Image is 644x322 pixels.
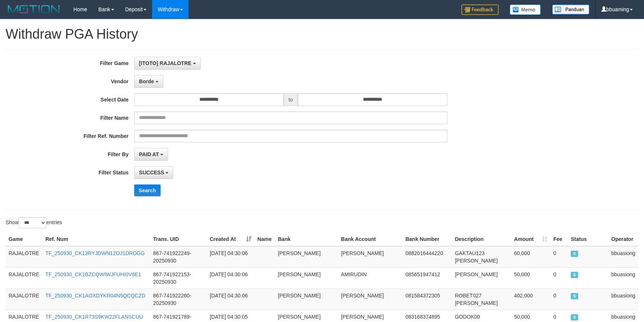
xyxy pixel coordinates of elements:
img: panduan.png [552,4,589,15]
label: Show entries [6,217,62,228]
a: TF_250930_CK1AOXDYKR04N5QCQCZD [45,293,145,299]
th: Created At: activate to sort column ascending [207,232,254,246]
button: Borde [134,75,163,88]
td: [DATE] 04:30:06 [207,246,254,268]
span: [ITOTO] RAJALOTRE [139,60,191,66]
td: [PERSON_NAME] [338,289,402,310]
span: SUCCESS [571,314,578,321]
a: TF_250930_CK1BZCQWIWJFUHI0V8E1 [45,271,141,277]
span: SUCCESS [139,170,164,176]
span: to [284,93,298,106]
button: Search [134,184,161,196]
span: PAID AT [139,151,159,157]
th: Fee [550,232,568,246]
select: Showentries [19,217,46,228]
td: bbuasiong [608,246,638,268]
td: AMIRUDIN [338,267,402,289]
th: Ref. Num [42,232,150,246]
td: [PERSON_NAME] [275,267,338,289]
th: Bank Account [338,232,402,246]
th: Bank Number [402,232,452,246]
a: TF_250930_CK13RYJDWN12OJ1DRDGG [45,250,145,256]
th: Operator [608,232,638,246]
td: 60,000 [511,246,550,268]
td: [PERSON_NAME] [275,246,338,268]
td: 50,000 [511,267,550,289]
a: TF_250930_CK1R73S9KW22FLANSCUU [45,314,143,320]
td: 867-741922260-20250930 [150,289,207,310]
span: SUCCESS [571,293,578,299]
td: 402,000 [511,289,550,310]
td: GAKTAU123 [PERSON_NAME] [452,246,511,268]
td: 867-741922153-20250930 [150,267,207,289]
th: Bank [275,232,338,246]
td: [PERSON_NAME] [452,267,511,289]
span: Borde [139,78,154,84]
td: bbuasiong [608,267,638,289]
td: 081584372305 [402,289,452,310]
button: SUCCESS [134,166,174,179]
td: bbuasiong [608,289,638,310]
td: RAJALOTRE [6,267,42,289]
th: Game [6,232,42,246]
th: Description [452,232,511,246]
td: 0 [550,289,568,310]
td: 0882016444220 [402,246,452,268]
img: MOTION_logo.png [6,4,62,15]
span: SUCCESS [571,272,578,278]
td: [PERSON_NAME] [338,246,402,268]
img: Button%20Memo.svg [510,4,541,15]
td: [DATE] 04:30:06 [207,267,254,289]
td: RAJALOTRE [6,246,42,268]
button: [ITOTO] RAJALOTRE [134,57,201,70]
td: [PERSON_NAME] [275,289,338,310]
td: 867-741922249-20250930 [150,246,207,268]
td: 0 [550,267,568,289]
th: Name [254,232,275,246]
td: 0 [550,246,568,268]
th: Status [568,232,608,246]
td: 085651947412 [402,267,452,289]
td: ROBET027 [PERSON_NAME] [452,289,511,310]
h1: Withdraw PGA History [6,27,638,42]
img: Feedback.jpg [461,4,499,15]
button: PAID AT [134,148,168,161]
th: Trans. UID [150,232,207,246]
th: Amount: activate to sort column ascending [511,232,550,246]
span: SUCCESS [571,251,578,257]
td: RAJALOTRE [6,289,42,310]
td: [DATE] 04:30:06 [207,289,254,310]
